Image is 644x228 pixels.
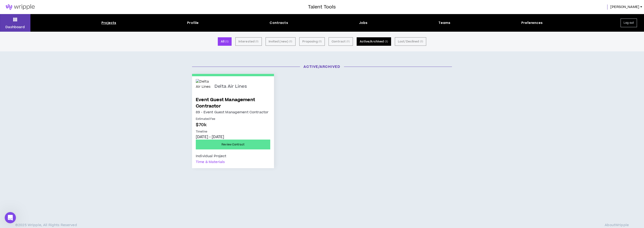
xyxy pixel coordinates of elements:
p: Timeline [196,130,270,134]
div: Individual Project [196,153,226,159]
small: ( 1 ) [225,39,228,44]
p: [DATE] - [DATE] [196,134,270,140]
small: ( 0 ) [255,39,259,44]
small: ( 0 ) [420,39,423,44]
small: ( 0 ) [289,39,292,44]
p: Dashboard [5,25,25,30]
button: All (1) [218,37,232,46]
h3: Active/Archived [189,64,455,69]
a: Event Guest Management Contractor [196,97,270,109]
p: Estimated Fee [196,117,270,121]
p: Delta Air Lines [215,84,247,89]
button: Log out [621,19,637,27]
iframe: Intercom live chat [5,212,16,223]
button: Proposing (0) [299,37,325,46]
div: Contracts [270,20,288,25]
button: Invited (new) (0) [266,37,296,46]
small: ( 0 ) [318,39,322,44]
span: [PERSON_NAME] [610,4,639,10]
button: Contract (0) [329,37,353,46]
p: $70k [196,122,270,128]
button: Lost/Declined (0) [395,37,426,46]
small: ( 1 ) [385,39,388,44]
small: ( 0 ) [346,39,350,44]
button: Active/Archived (1) [357,37,391,46]
div: Time & Materials [196,159,225,165]
a: AboutWripple [605,223,629,227]
p: © 2025 Wripple , All Rights Reserved [15,223,77,227]
img: Delta Air Lines [196,79,211,94]
div: Profile [187,20,199,25]
div: Preferences [521,20,543,25]
button: Interested (0) [235,37,262,46]
h3: Talent Tools [308,4,336,11]
div: Jobs [359,20,368,25]
p: 89 - Event Guest Management Contractor [196,109,270,115]
div: Teams [438,20,450,25]
a: Review Contract [196,140,270,149]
